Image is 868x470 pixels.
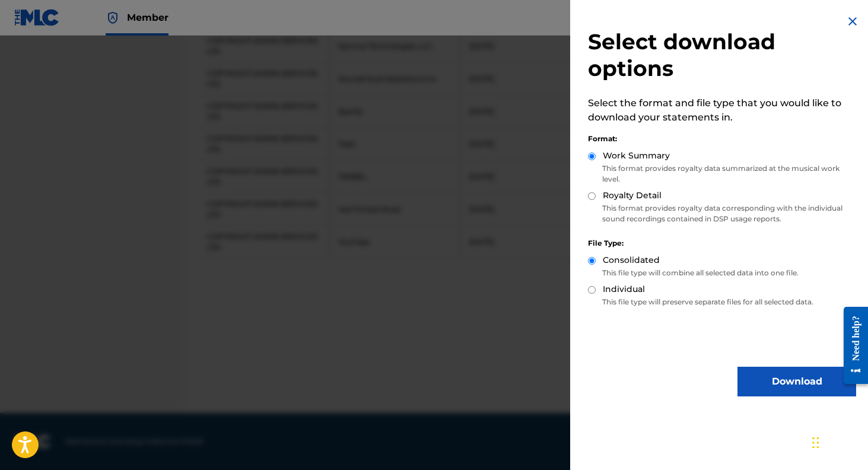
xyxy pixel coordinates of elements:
label: Work Summary [603,150,670,162]
iframe: Chat Widget [809,413,868,470]
button: Download [737,367,856,396]
div: Drag [812,425,819,461]
p: This format provides royalty data summarized at the musical work level. [588,163,856,185]
p: This format provides royalty data corresponding with the individual sound recordings contained in... [588,203,856,224]
p: This file type will preserve separate files for all selected data. [588,297,856,307]
span: Member [127,11,168,24]
div: Format: [588,134,856,144]
label: Consolidated [603,254,660,266]
img: Top Rightsholder [106,11,120,25]
label: Individual [603,283,645,296]
p: This file type will combine all selected data into one file. [588,268,856,278]
iframe: Resource Center [835,294,868,396]
p: Select the format and file type that you would like to download your statements in. [588,96,856,125]
h2: Select download options [588,28,856,82]
div: File Type: [588,238,856,249]
label: Royalty Detail [603,189,662,202]
img: MLC Logo [14,9,60,26]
